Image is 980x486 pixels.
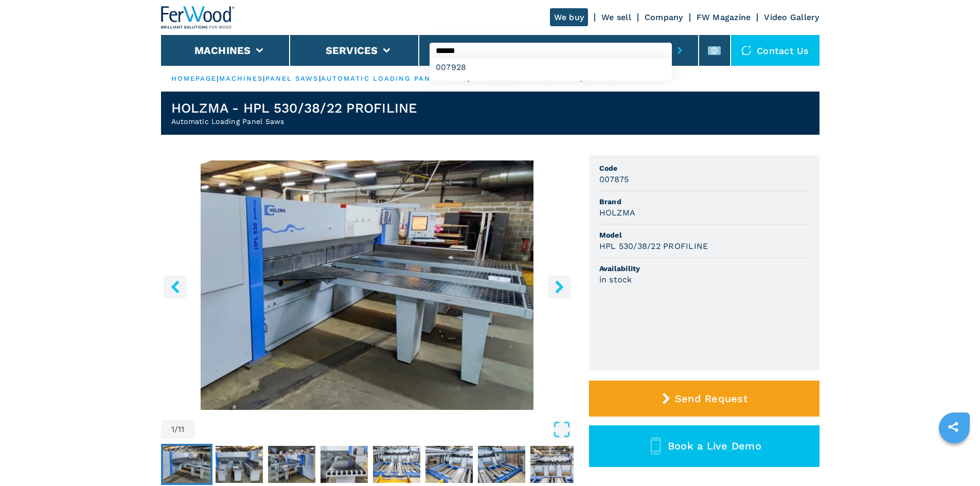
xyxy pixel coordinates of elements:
span: 11 [178,425,185,434]
nav: Thumbnail Navigation [161,444,574,485]
div: 007928 [430,58,672,77]
img: 11a307e18170b5e39843ac59f7754fa9 [478,446,525,483]
button: Machines [194,44,251,57]
span: Brand [599,196,809,207]
span: Code [599,163,809,173]
img: 972eb65ff6cbfee8aa0594903215acd7 [216,446,263,483]
button: Go to Slide 6 [423,444,475,485]
span: Send Request [675,392,747,405]
button: Services [326,44,378,57]
img: b74607d154565fd141e9d8182fad3a78 [268,446,315,483]
iframe: Chat [936,440,972,478]
span: | [217,75,219,82]
button: submit-button [672,39,688,62]
a: machines [219,75,263,82]
a: We buy [550,8,589,26]
img: 1236f74a3da5783f7e026e205130f47b [373,446,420,483]
a: HOMEPAGE [171,75,217,82]
h3: in stock [599,274,632,285]
a: Company [645,12,683,22]
button: Book a Live Demo [589,425,819,467]
h3: HPL 530/38/22 PROFILINE [599,240,708,252]
button: left-button [164,275,187,298]
button: Go to Slide 1 [161,444,212,485]
div: Go to Slide 1 [161,160,574,410]
a: Video Gallery [764,12,819,22]
button: right-button [548,275,571,298]
h2: Automatic Loading Panel Saws [171,116,418,127]
button: Go to Slide 5 [371,444,422,485]
span: | [319,75,321,82]
span: Book a Live Demo [668,440,761,452]
button: Go to Slide 7 [476,444,527,485]
h3: HOLZMA [599,207,636,219]
span: Availability [599,263,809,274]
h1: HOLZMA - HPL 530/38/22 PROFILINE [171,100,418,116]
span: Model [599,230,809,240]
img: Automatic Loading Panel Saws HOLZMA HPL 530/38/22 PROFILINE [161,160,574,410]
button: Go to Slide 4 [318,444,370,485]
img: Ferwood [161,6,235,29]
a: We sell [601,12,631,22]
button: Go to Slide 8 [528,444,580,485]
img: 3d3d7657b44f148ded6c3e75c8fb42cb [425,446,473,483]
button: Open Fullscreen [198,420,571,439]
img: Contact us [741,45,752,56]
a: panel saws [265,75,319,82]
span: 1 [171,425,174,434]
span: | [263,75,265,82]
button: Send Request [589,381,819,417]
button: Go to Slide 3 [266,444,317,485]
img: a260bf2c00f2b3a3e519ae887c60a36b [320,446,368,483]
a: automatic loading panel saws [321,75,468,82]
a: FW Magazine [697,12,751,22]
img: 327a16111e7e6eec86fa14c6a14b37ed [163,446,210,483]
div: Contact us [731,35,819,66]
span: / [174,425,178,434]
h3: 007875 [599,173,629,185]
img: 328777074aa954a662fa57b5abec4851 [530,446,578,483]
a: sharethis [940,414,966,440]
button: Go to Slide 2 [213,444,265,485]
